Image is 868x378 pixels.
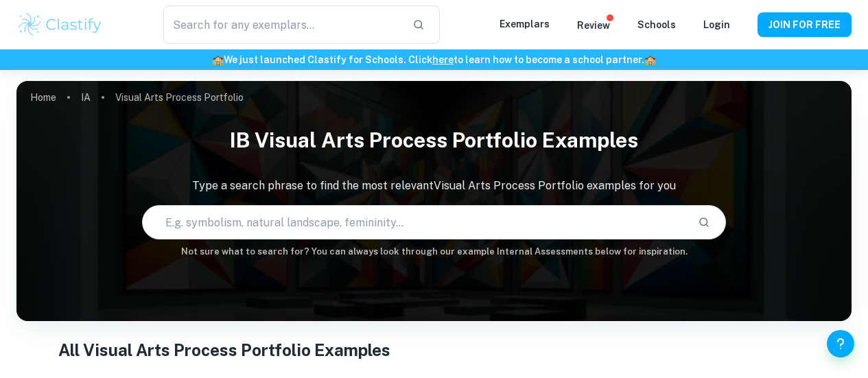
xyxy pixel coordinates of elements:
[827,330,854,357] button: Help and Feedback
[16,119,852,161] h1: IB Visual Arts Process Portfolio examples
[637,19,676,30] a: Schools
[143,203,688,241] input: E.g. symbolism, natural landscape, femininity...
[16,245,852,259] h6: Not sure what to search for? You can always look through our example Internal Assessments below f...
[500,16,550,32] p: Exemplars
[81,88,91,107] a: IA
[692,211,716,234] button: Search
[432,54,454,65] a: here
[115,90,244,105] p: Visual Arts Process Portfolio
[644,54,656,65] span: 🏫
[16,178,852,194] p: Type a search phrase to find the most relevant Visual Arts Process Portfolio examples for you
[212,54,224,65] span: 🏫
[58,338,810,362] h1: All Visual Arts Process Portfolio Examples
[16,11,104,38] img: Clastify logo
[30,88,56,107] a: Home
[758,12,852,37] button: JOIN FOR FREE
[163,5,402,44] input: Search for any exemplars...
[577,18,610,33] p: Review
[703,19,730,30] a: Login
[3,52,865,67] h6: We just launched Clastify for Schools. Click to learn how to become a school partner.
